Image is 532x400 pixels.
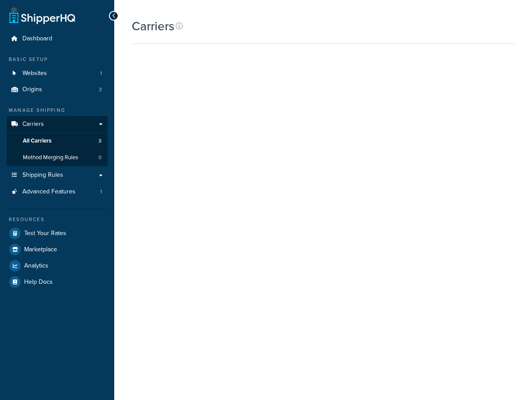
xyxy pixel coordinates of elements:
li: Advanced Features [7,184,108,200]
a: Test Your Rates [7,225,108,241]
span: Help Docs [24,279,53,286]
span: Origins [22,86,42,93]
a: Origins 3 [7,82,108,98]
a: Marketplace [7,242,108,257]
span: Marketplace [24,246,57,254]
span: 3 [98,137,101,145]
li: Carriers [7,116,108,166]
span: 0 [98,154,101,161]
a: Analytics [7,258,108,274]
span: All Carriers [23,137,51,145]
a: Shipping Rules [7,167,108,183]
a: Advanced Features 1 [7,184,108,200]
li: Origins [7,82,108,98]
a: Method Merging Rules 0 [7,150,108,166]
div: Manage Shipping [7,107,108,114]
span: Method Merging Rules [23,154,78,161]
span: Analytics [24,262,48,270]
h1: Carriers [132,18,174,35]
div: Basic Setup [7,56,108,63]
span: Websites [22,70,47,77]
span: Shipping Rules [22,171,63,179]
span: Advanced Features [22,188,76,196]
li: All Carriers [7,133,108,149]
a: ShipperHQ Home [9,7,75,24]
span: Test Your Rates [24,230,66,237]
a: Websites 1 [7,65,108,82]
span: 3 [99,86,102,93]
a: All Carriers 3 [7,133,108,149]
span: 1 [100,70,102,77]
span: Dashboard [22,35,52,43]
div: Resources [7,216,108,223]
span: Carriers [22,121,44,128]
a: Dashboard [7,31,108,47]
li: Websites [7,65,108,82]
li: Method Merging Rules [7,150,108,166]
span: 1 [100,188,102,196]
a: Carriers [7,116,108,132]
a: Help Docs [7,274,108,290]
